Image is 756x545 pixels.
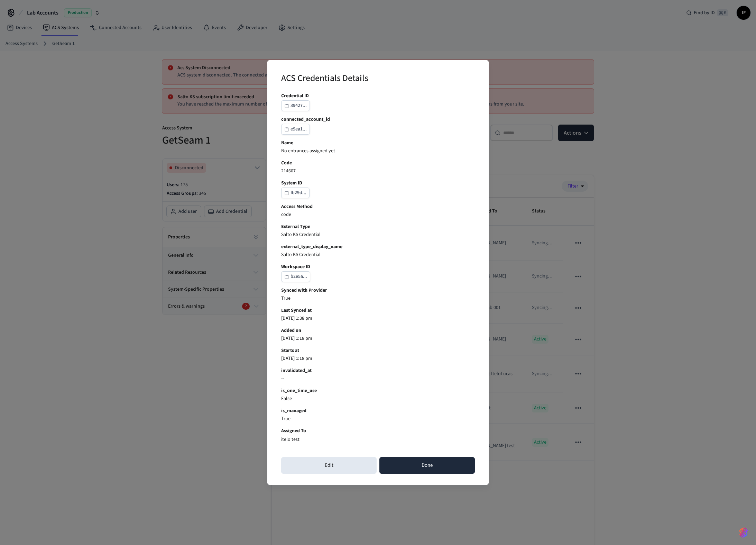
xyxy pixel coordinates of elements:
[281,211,475,218] p: code
[281,375,475,382] p: --
[739,527,748,538] img: SeamLogoGradient.69752ec5.svg
[281,243,475,251] b: external_type_display_name
[281,335,475,342] p: [DATE] 1:18 pm
[281,180,475,187] b: System ID
[281,457,377,474] button: Edit
[281,147,475,155] p: No entrances assigned yet
[281,139,475,147] b: Name
[281,287,475,294] b: Synced with Provider
[281,407,475,415] b: is_managed
[281,307,475,314] b: Last Synced at
[281,92,475,100] b: Credential ID
[281,395,475,402] p: False
[281,295,475,302] p: True
[281,231,475,238] p: Salto KS Credential
[281,263,475,271] b: Workspace ID
[281,203,475,210] b: Access Method
[281,347,475,354] b: Starts at
[281,167,475,175] p: 214607
[379,457,475,474] button: Done
[281,367,475,374] b: invalidated_at
[281,327,475,334] b: Added on
[281,188,310,198] button: fb29d...
[281,223,475,230] b: External Type
[281,436,299,443] p: itelo test
[281,124,310,135] button: e9ea1...
[281,355,475,362] p: [DATE] 1:18 pm
[291,125,307,134] div: e9ea1...
[291,189,306,197] div: fb29d...
[291,101,307,110] div: 39427...
[281,315,475,322] p: [DATE] 1:38 pm
[281,160,475,167] b: Code
[281,415,475,423] p: True
[281,427,475,435] b: Assigned To
[281,387,475,394] b: is_one_time_use
[281,251,475,258] p: Salto KS Credential
[281,69,455,90] h2: ACS Credentials Details
[291,272,307,281] div: b2e5a...
[281,271,310,282] button: b2e5a...
[281,116,475,123] b: connected_account_id
[281,100,310,111] button: 39427...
